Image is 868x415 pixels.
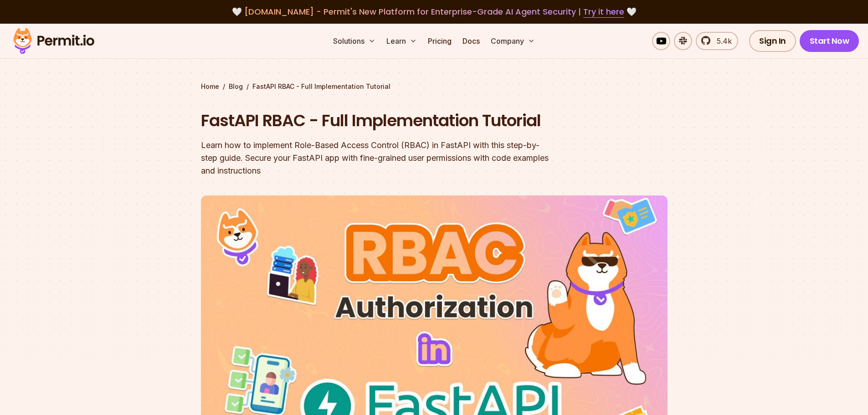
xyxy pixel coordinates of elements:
div: 🤍 🤍 [22,5,846,18]
a: Try it here [583,6,624,18]
button: Company [487,32,539,50]
button: Learn [383,32,421,50]
h1: FastAPI RBAC - Full Implementation Tutorial [201,109,551,132]
div: Learn how to implement Role-Based Access Control (RBAC) in FastAPI with this step-by-step guide. ... [201,139,551,177]
a: 5.4k [696,32,738,50]
a: Docs [459,32,483,50]
a: Sign In [749,30,796,52]
span: 5.4k [711,36,732,46]
span: [DOMAIN_NAME] - Permit's New Platform for Enterprise-Grade AI Agent Security | [244,6,624,17]
a: Pricing [424,32,455,50]
button: Solutions [329,32,379,50]
div: / / [201,82,668,91]
a: Start Now [800,30,859,52]
a: Blog [229,82,243,91]
img: Permit logo [9,26,98,56]
a: Home [201,82,219,91]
